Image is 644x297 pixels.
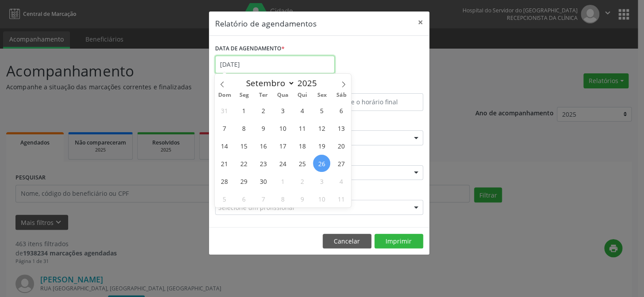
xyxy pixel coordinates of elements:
select: Month [242,77,295,89]
span: Outubro 3, 2025 [313,172,330,190]
span: Setembro 10, 2025 [274,119,292,137]
span: Setembro 16, 2025 [255,137,272,154]
input: Selecione uma data ou intervalo [215,56,335,73]
span: Outubro 9, 2025 [294,190,311,207]
span: Setembro 12, 2025 [313,119,330,137]
span: Seg [234,92,254,98]
input: Selecione o horário final [321,93,423,111]
span: Outubro 2, 2025 [294,172,311,190]
span: Setembro 24, 2025 [274,155,292,172]
span: Setembro 15, 2025 [235,137,253,154]
span: Setembro 21, 2025 [216,155,233,172]
span: Setembro 3, 2025 [274,102,292,119]
span: Setembro 7, 2025 [216,119,233,137]
span: Qui [293,92,312,98]
h5: Relatório de agendamentos [215,18,316,29]
span: Setembro 13, 2025 [332,119,350,137]
span: Setembro 20, 2025 [332,137,350,154]
span: Setembro 9, 2025 [255,119,272,137]
span: Setembro 6, 2025 [332,102,350,119]
span: Sex [312,92,332,98]
span: Outubro 8, 2025 [274,190,292,207]
span: Outubro 5, 2025 [216,190,233,207]
label: ATÉ [321,80,423,93]
span: Setembro 17, 2025 [274,137,292,154]
span: Setembro 11, 2025 [294,119,311,137]
span: Setembro 27, 2025 [332,155,350,172]
span: Setembro 18, 2025 [294,137,311,154]
input: Year [295,77,324,89]
span: Outubro 6, 2025 [235,190,253,207]
span: Setembro 1, 2025 [235,102,253,119]
span: Setembro 4, 2025 [294,102,311,119]
span: Selecione um profissional [218,203,294,212]
span: Setembro 14, 2025 [216,137,233,154]
span: Outubro 1, 2025 [274,172,292,190]
span: Qua [273,92,293,98]
button: Imprimir [374,234,423,249]
span: Agosto 31, 2025 [216,102,233,119]
span: Ter [254,92,273,98]
span: Setembro 23, 2025 [255,155,272,172]
span: Setembro 2, 2025 [255,102,272,119]
span: Setembro 5, 2025 [313,102,330,119]
span: Setembro 25, 2025 [294,155,311,172]
span: Setembro 26, 2025 [313,155,330,172]
button: Close [412,11,429,33]
span: Setembro 19, 2025 [313,137,330,154]
span: Outubro 11, 2025 [332,190,350,207]
span: Setembro 29, 2025 [235,172,253,190]
span: Outubro 7, 2025 [255,190,272,207]
span: Setembro 28, 2025 [216,172,233,190]
button: Cancelar [323,234,371,249]
span: Outubro 4, 2025 [332,172,350,190]
label: DATA DE AGENDAMENTO [215,42,285,56]
span: Setembro 30, 2025 [255,172,272,190]
span: Setembro 22, 2025 [235,155,253,172]
span: Setembro 8, 2025 [235,119,253,137]
span: Dom [215,92,234,98]
span: Sáb [332,92,351,98]
span: Outubro 10, 2025 [313,190,330,207]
